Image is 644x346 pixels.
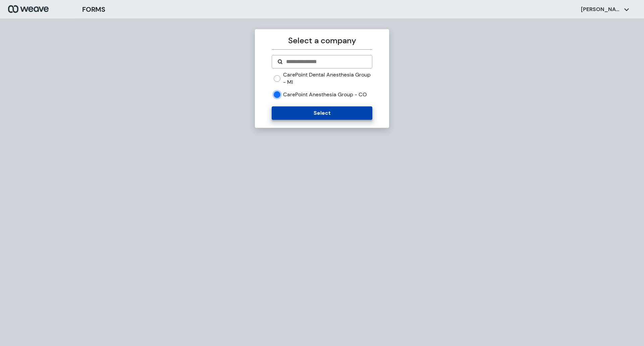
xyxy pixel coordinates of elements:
[285,58,366,66] input: Search
[272,106,372,120] button: Select
[272,35,372,47] p: Select a company
[283,71,372,86] label: CarePoint Dental Anesthesia Group - MI
[283,91,367,98] label: CarePoint Anesthesia Group - CO
[581,6,621,13] p: [PERSON_NAME]
[82,4,105,14] h3: FORMS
